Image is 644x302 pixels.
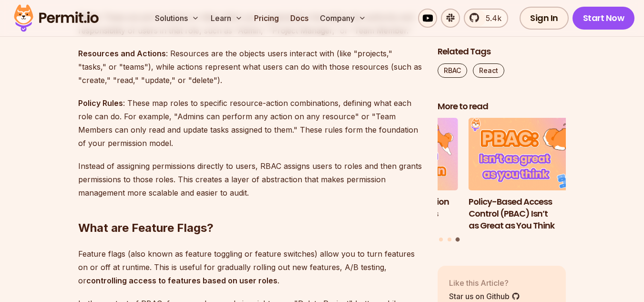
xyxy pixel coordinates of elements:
[329,196,458,220] h3: Implementing Authentication and Authorization in Next.js
[78,96,422,150] p: : These map roles to specific resource-action combinations, defining what each role can do. For e...
[469,196,597,231] h3: Policy-Based Access Control (PBAC) Isn’t as Great as You Think
[207,9,246,28] button: Learn
[151,9,203,28] button: Solutions
[86,276,277,285] strong: controlling access to features based on user roles
[438,63,467,78] a: RBAC
[438,118,566,243] div: Posts
[78,182,422,236] h2: What are Feature Flags?
[464,9,508,28] a: 5.4k
[286,9,312,28] a: Docs
[469,118,597,232] li: 3 of 3
[78,247,422,287] p: Feature flags (also known as feature toggling or feature switches) allow you to turn features on ...
[520,7,569,30] a: Sign In
[449,291,520,302] a: Star us on Github
[438,46,566,58] h2: Related Tags
[78,47,422,87] p: : Resources are the objects users interact with (like "projects," "tasks," or "teams"), while act...
[78,98,123,108] strong: Policy Rules
[10,2,103,34] img: Permit logo
[480,12,501,24] span: 5.4k
[329,118,458,232] li: 2 of 3
[329,118,458,191] img: Implementing Authentication and Authorization in Next.js
[316,9,370,28] button: Company
[456,238,460,242] button: Go to slide 3
[473,63,504,78] a: React
[250,9,283,28] a: Pricing
[439,238,443,241] button: Go to slide 1
[469,118,597,191] img: Policy-Based Access Control (PBAC) Isn’t as Great as You Think
[469,118,597,232] a: Policy-Based Access Control (PBAC) Isn’t as Great as You ThinkPolicy-Based Access Control (PBAC) ...
[449,277,520,289] p: Like this Article?
[78,159,422,199] p: Instead of assigning permissions directly to users, RBAC assigns users to roles and then grants p...
[78,49,166,58] strong: Resources and Actions
[572,7,635,30] a: Start Now
[448,238,451,241] button: Go to slide 2
[438,101,566,113] h2: More to read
